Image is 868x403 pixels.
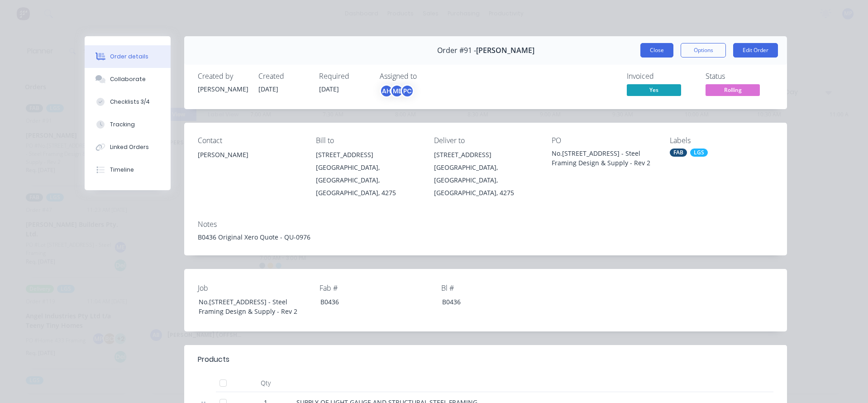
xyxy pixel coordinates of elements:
div: Notes [198,220,773,229]
button: Edit Order [733,43,778,58]
div: Tracking [110,120,135,129]
div: Labels [670,136,773,145]
div: Created by [198,72,248,81]
div: B0436 [435,295,548,308]
div: Order details [110,53,148,61]
div: AH [380,84,393,98]
div: [PERSON_NAME] [198,84,248,94]
div: [GEOGRAPHIC_DATA], [GEOGRAPHIC_DATA], [GEOGRAPHIC_DATA], 4275 [316,161,420,199]
div: B0436 [313,295,426,308]
div: No.[STREET_ADDRESS] - Steel Framing Design & Supply - Rev 2 [552,149,655,168]
button: Checklists 3/4 [85,91,171,113]
span: Order #91 - [437,46,476,55]
div: [PERSON_NAME] [198,149,301,161]
div: PO [552,136,655,145]
div: Created [258,72,308,81]
button: Collaborate [85,68,171,91]
div: ME [390,84,404,98]
button: Rolling [706,84,760,98]
div: [PERSON_NAME] [198,149,301,178]
span: [DATE] [258,85,278,93]
div: No.[STREET_ADDRESS] - Steel Framing Design & Supply - Rev 2 [191,295,305,318]
div: PC [401,84,414,98]
div: LGS [690,149,708,157]
div: Checklists 3/4 [110,98,150,106]
div: [STREET_ADDRESS][GEOGRAPHIC_DATA], [GEOGRAPHIC_DATA], [GEOGRAPHIC_DATA], 4275 [316,149,420,199]
div: Status [706,72,773,81]
button: Linked Orders [85,136,171,158]
div: Deliver to [434,136,538,145]
div: Timeline [110,166,134,174]
label: Bl # [441,283,554,293]
button: Options [681,43,726,58]
div: [GEOGRAPHIC_DATA], [GEOGRAPHIC_DATA], [GEOGRAPHIC_DATA], 4275 [434,161,538,199]
button: Order details [85,45,171,68]
div: [STREET_ADDRESS][GEOGRAPHIC_DATA], [GEOGRAPHIC_DATA], [GEOGRAPHIC_DATA], 4275 [434,149,538,199]
div: Qty [238,374,293,392]
div: [STREET_ADDRESS] [316,149,420,161]
label: Fab # [320,283,433,293]
button: Close [640,43,673,58]
div: Invoiced [627,72,695,81]
span: Yes [627,84,681,96]
span: Rolling [706,84,760,96]
button: AHMEPC [380,84,414,98]
div: Assigned to [380,72,470,81]
div: Required [319,72,369,81]
div: Products [198,354,229,365]
div: Contact [198,136,301,145]
div: Bill to [316,136,420,145]
span: [DATE] [319,85,339,93]
span: [PERSON_NAME] [476,46,534,55]
div: Linked Orders [110,143,149,151]
div: [STREET_ADDRESS] [434,149,538,161]
label: Job [198,283,311,293]
div: Collaborate [110,75,146,83]
button: Tracking [85,113,171,136]
button: Timeline [85,158,171,181]
div: B0436 Original Xero Quote - QU-0976 [198,232,773,242]
div: FAB [670,149,687,157]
